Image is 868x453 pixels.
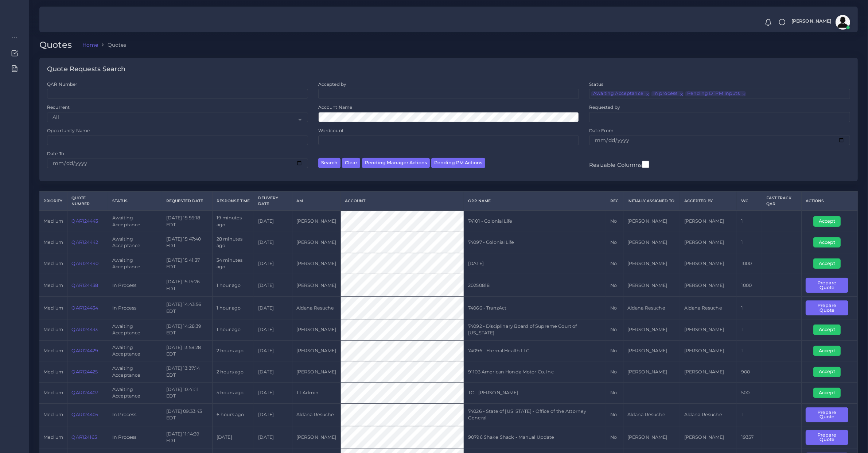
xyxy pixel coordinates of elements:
td: 2 hours ago [212,340,254,361]
button: Prepare Quote [806,430,848,445]
td: 1 [737,319,762,341]
button: Prepare Quote [806,407,848,422]
td: [DATE] [254,253,292,274]
td: Aldana Resuche [623,403,680,426]
td: No [606,383,623,404]
td: [PERSON_NAME] [292,426,340,449]
td: [PERSON_NAME] [623,253,680,274]
a: [PERSON_NAME]avatar [788,15,853,30]
td: [DATE] 13:58:28 EDT [162,340,213,361]
td: No [606,403,623,426]
a: Accept [813,390,846,395]
td: [DATE] 14:43:56 EDT [162,297,213,319]
td: 74092 - Disciplinary Board of Supreme Court of [US_STATE] [464,319,606,341]
button: Accept [813,237,841,247]
td: 74096 - Eternal Health LLC [464,340,606,361]
td: [DATE] [212,426,254,449]
th: Initially Assigned to [623,192,680,211]
td: 500 [737,383,762,404]
td: [DATE] 15:47:40 EDT [162,232,213,253]
label: QAR Number [47,81,77,87]
li: In process [651,91,684,96]
td: [PERSON_NAME] [623,340,680,361]
td: [PERSON_NAME] [623,361,680,383]
span: [PERSON_NAME] [791,19,832,24]
td: 74026 - State of [US_STATE] - Office of the Attorney General [464,403,606,426]
h2: Quotes [39,40,77,50]
td: [PERSON_NAME] [292,253,340,274]
td: Awaiting Acceptance [108,340,162,361]
td: [PERSON_NAME] [292,274,340,297]
td: [DATE] 13:37:14 EDT [162,361,213,383]
td: 1 [737,340,762,361]
td: 74097 - Colonial Life [464,232,606,253]
td: 900 [737,361,762,383]
button: Prepare Quote [806,300,848,315]
li: Quotes [98,41,126,49]
a: Prepare Quote [806,434,853,439]
td: 90796 Shake Shack - Manual Update [464,426,606,449]
td: [PERSON_NAME] [623,274,680,297]
td: 2 hours ago [212,361,254,383]
td: 5 hours ago [212,383,254,404]
a: QAR124438 [71,283,98,288]
td: 1000 [737,253,762,274]
button: Accept [813,346,841,356]
a: Prepare Quote [806,282,853,288]
label: Requested by [589,104,620,110]
button: Clear [342,158,360,168]
td: No [606,274,623,297]
td: Aldana Resuche [623,297,680,319]
a: QAR124407 [71,390,98,395]
th: Response Time [212,192,254,211]
td: 20250818 [464,274,606,297]
th: Opp Name [464,192,606,211]
a: Prepare Quote [806,305,853,310]
td: [PERSON_NAME] [623,232,680,253]
td: [DATE] [254,383,292,404]
th: Accepted by [680,192,737,211]
td: [DATE] [254,340,292,361]
td: [DATE] 15:56:18 EDT [162,211,213,232]
td: [DATE] [464,253,606,274]
td: [PERSON_NAME] [680,232,737,253]
td: [DATE] 09:33:43 EDT [162,403,213,426]
label: Date From [589,127,614,134]
th: Actions [801,192,857,211]
span: medium [43,283,63,288]
th: Status [108,192,162,211]
td: [PERSON_NAME] [292,361,340,383]
a: Accept [813,348,846,353]
th: WC [737,192,762,211]
span: medium [43,434,63,440]
td: 1 [737,403,762,426]
a: Accept [813,260,846,266]
td: [PERSON_NAME] [680,274,737,297]
a: QAR124443 [71,218,98,224]
td: Awaiting Acceptance [108,383,162,404]
td: [DATE] 15:41:37 EDT [162,253,213,274]
img: avatar [836,15,850,30]
td: [DATE] [254,211,292,232]
th: Fast Track QAR [762,192,802,211]
td: [DATE] [254,232,292,253]
td: [DATE] [254,274,292,297]
td: [PERSON_NAME] [680,361,737,383]
a: Home [82,41,98,49]
td: [DATE] 14:28:39 EDT [162,319,213,341]
td: No [606,211,623,232]
td: 74066 - TranzAct [464,297,606,319]
td: 1 [737,211,762,232]
a: Accept [813,327,846,332]
a: QAR124429 [71,348,98,353]
td: 19357 [737,426,762,449]
td: 1000 [737,274,762,297]
td: [DATE] 15:15:26 EDT [162,274,213,297]
span: medium [43,412,63,417]
span: medium [43,327,63,332]
td: 1 hour ago [212,274,254,297]
button: Pending Manager Actions [362,158,430,168]
a: QAR124165 [71,434,97,440]
td: Awaiting Acceptance [108,253,162,274]
td: No [606,253,623,274]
